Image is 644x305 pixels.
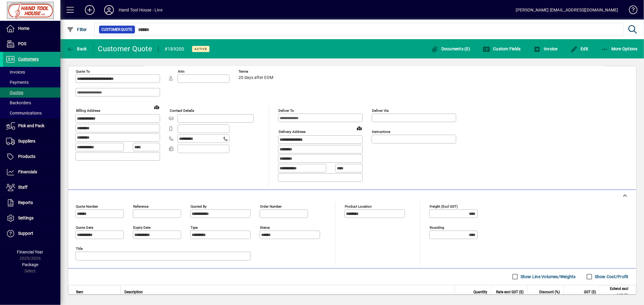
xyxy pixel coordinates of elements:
a: Settings [3,211,60,226]
span: Reports [18,200,33,205]
app-page-header-button: Back [60,43,94,54]
div: Customer Quote [98,44,152,54]
span: Financials [18,169,37,174]
a: Home [3,21,60,36]
span: Financial Year [17,250,43,254]
span: Item [76,289,83,295]
span: Documents (0) [431,46,470,51]
a: Backorders [3,98,60,108]
span: GST ($) [584,289,596,295]
a: Invoices [3,67,60,77]
span: Terms [239,70,275,74]
span: POS [18,41,26,46]
span: Description [124,289,143,295]
a: Suppliers [3,134,60,149]
mat-label: Quote date [76,225,93,229]
a: Support [3,226,60,241]
button: More Options [600,43,639,54]
span: 20 days after EOM [239,75,273,80]
mat-label: Deliver To [278,108,294,113]
a: Quotes [3,87,60,98]
a: Knowledge Base [624,1,636,21]
button: Filter [65,24,88,35]
span: More Options [601,46,638,51]
span: Support [18,231,33,236]
span: Settings [18,215,34,220]
span: Extend excl GST ($) [604,285,628,299]
span: Payments [6,80,29,85]
button: Edit [569,43,590,54]
mat-label: Title [76,246,83,250]
span: Package [22,262,38,267]
a: Staff [3,180,60,195]
mat-label: Status [260,225,270,229]
span: Communications [6,111,42,115]
button: Documents (0) [429,43,472,54]
span: Discount (%) [539,289,560,295]
span: Quotes [6,90,23,95]
button: Custom Fields [481,43,522,54]
mat-label: Attn [178,69,184,74]
a: Pick and Pack [3,118,60,134]
span: Rate excl GST ($) [496,289,524,295]
span: Active [194,47,207,51]
span: Staff [18,185,27,190]
mat-label: Expiry date [133,225,151,229]
span: Home [18,26,29,31]
a: View on map [354,123,364,133]
div: [PERSON_NAME] [EMAIL_ADDRESS][DOMAIN_NAME] [516,5,618,15]
button: Add [80,5,99,15]
mat-label: Quoted by [191,204,207,208]
button: Back [65,43,88,54]
span: Backorders [6,100,31,105]
span: Invoices [6,70,25,74]
span: Customer Quote [101,27,133,33]
div: Hand Tool House - Live [119,5,162,15]
span: Suppliers [18,139,35,143]
a: Financials [3,165,60,180]
mat-label: Type [191,225,198,229]
mat-label: Freight (excl GST) [430,204,458,208]
mat-label: Reference [133,204,149,208]
label: Show Cost/Profit [594,274,629,280]
a: Payments [3,77,60,87]
span: Pick and Pack [18,123,44,128]
a: POS [3,36,60,52]
div: #189200 [165,44,184,54]
span: Edit [570,46,588,51]
a: Products [3,149,60,164]
mat-label: Rounding [430,225,444,229]
span: Back [67,46,87,51]
label: Show Line Volumes/Weights [519,274,576,280]
mat-label: Quote To [76,69,90,74]
mat-label: Order number [260,204,282,208]
button: Profile [99,5,119,15]
span: Customers [18,57,39,61]
a: View on map [152,102,162,112]
span: Products [18,154,35,159]
span: Quantity [473,289,487,295]
span: Filter [67,27,87,32]
a: Communications [3,108,60,118]
mat-label: Product location [345,204,372,208]
span: Invoice [533,46,558,51]
span: Custom Fields [483,46,521,51]
a: Reports [3,195,60,210]
button: Invoice [532,43,559,54]
mat-label: Quote number [76,204,98,208]
mat-label: Instructions [372,130,390,134]
mat-label: Deliver via [372,108,389,113]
